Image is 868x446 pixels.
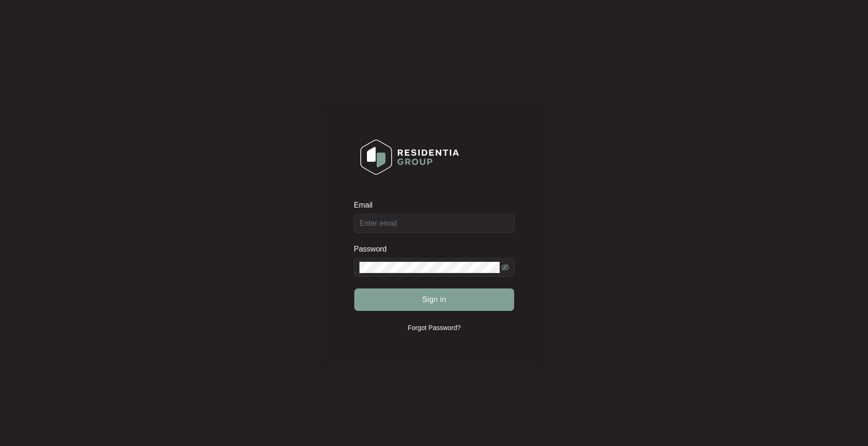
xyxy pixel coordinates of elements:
[359,262,500,273] input: Password
[354,214,515,233] input: Email
[422,294,446,305] span: Sign in
[354,245,394,254] label: Password
[408,323,461,332] p: Forgot Password?
[354,201,379,210] label: Email
[354,288,514,311] button: Sign in
[502,264,509,271] span: eye-invisible
[354,133,465,181] img: Login Logo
